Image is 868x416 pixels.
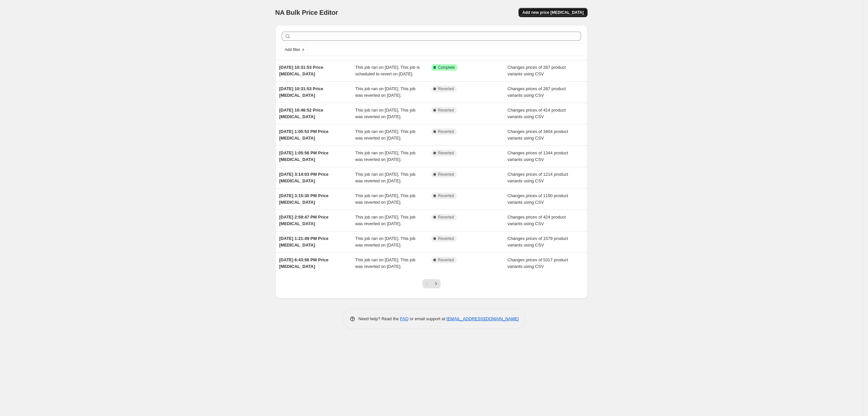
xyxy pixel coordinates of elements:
[446,316,519,321] a: [EMAIL_ADDRESS][DOMAIN_NAME]
[508,108,566,119] span: Changes prices of 414 product variants using CSV
[508,129,568,141] span: Changes prices of 3404 product variants using CSV
[438,257,454,263] span: Reverted
[358,316,400,321] span: Need help? Read the
[438,215,454,220] span: Reverted
[279,215,328,226] span: [DATE] 2:59:47 PM Price [MEDICAL_DATA]
[508,86,566,98] span: Changes prices of 287 product variants using CSV
[355,215,416,226] span: This job ran on [DATE]. This job was reverted on [DATE].
[508,172,568,183] span: Changes prices of 1214 product variants using CSV
[275,9,338,16] span: NA Bulk Price Editor
[355,193,416,205] span: This job ran on [DATE]. This job was reverted on [DATE].
[279,86,323,98] span: [DATE] 10:31:53 Price [MEDICAL_DATA]
[438,86,454,91] span: Reverted
[355,172,416,183] span: This job ran on [DATE]. This job was reverted on [DATE].
[508,193,568,205] span: Changes prices of 1190 product variants using CSV
[279,257,328,269] span: [DATE] 6:43:56 PM Price [MEDICAL_DATA]
[522,10,584,15] span: Add new price [MEDICAL_DATA]
[279,65,323,76] span: [DATE] 10:31:53 Price [MEDICAL_DATA]
[279,150,328,162] span: [DATE] 1:05:56 PM Price [MEDICAL_DATA]
[355,65,420,76] span: This job ran on [DATE]. This job is scheduled to revert on [DATE].
[355,129,416,141] span: This job ran on [DATE]. This job was reverted on [DATE].
[508,215,566,226] span: Changes prices of 424 product variants using CSV
[355,236,416,247] span: This job ran on [DATE]. This job was reverted on [DATE].
[508,257,568,269] span: Changes prices of 5317 product variants using CSV
[282,46,308,54] button: Add filter
[355,86,416,98] span: This job ran on [DATE]. This job was reverted on [DATE].
[431,279,441,288] button: Next
[409,316,446,321] span: or email support at
[279,172,328,183] span: [DATE] 3:14:03 PM Price [MEDICAL_DATA]
[438,150,454,156] span: Reverted
[508,236,568,247] span: Changes prices of 1579 product variants using CSV
[279,236,328,247] span: [DATE] 1:21:49 PM Price [MEDICAL_DATA]
[438,193,454,198] span: Reverted
[438,65,455,70] span: Complete
[355,108,416,119] span: This job ran on [DATE]. This job was reverted on [DATE].
[438,172,454,177] span: Reverted
[279,129,328,141] span: [DATE] 1:05:53 PM Price [MEDICAL_DATA]
[438,108,454,113] span: Reverted
[508,150,568,162] span: Changes prices of 1344 product variants using CSV
[279,108,323,119] span: [DATE] 10:46:52 Price [MEDICAL_DATA]
[518,8,588,17] button: Add new price [MEDICAL_DATA]
[438,129,454,134] span: Reverted
[285,47,300,52] span: Add filter
[279,193,328,205] span: [DATE] 3:15:30 PM Price [MEDICAL_DATA]
[400,316,409,321] a: FAQ
[355,150,416,162] span: This job ran on [DATE]. This job was reverted on [DATE].
[422,279,441,288] nav: Pagination
[438,236,454,241] span: Reverted
[508,65,566,76] span: Changes prices of 287 product variants using CSV
[355,257,416,269] span: This job ran on [DATE]. This job was reverted on [DATE].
